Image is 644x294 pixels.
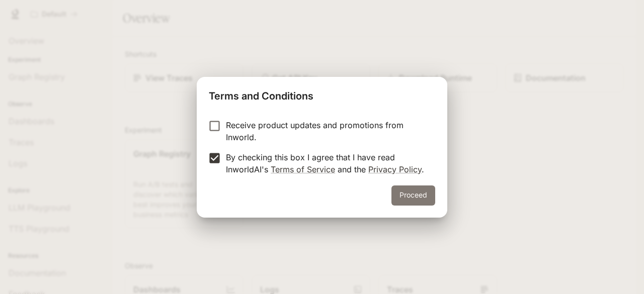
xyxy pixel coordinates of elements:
a: Terms of Service [271,164,335,174]
h2: Terms and Conditions [197,77,447,111]
p: By checking this box I agree that I have read InworldAI's and the . [226,151,427,175]
p: Receive product updates and promotions from Inworld. [226,119,427,143]
button: Proceed [391,185,435,206]
a: Privacy Policy [368,164,422,174]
